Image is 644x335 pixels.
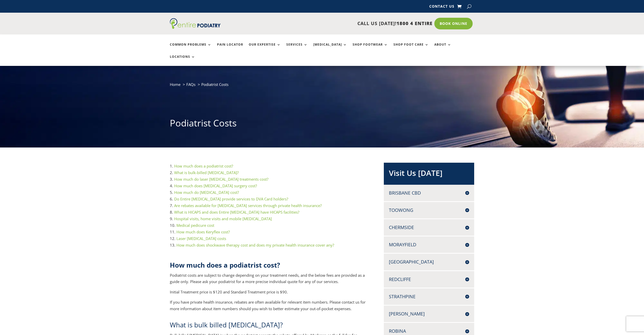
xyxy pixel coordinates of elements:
span: Podiatrist Costs [201,82,228,87]
h4: Brisbane CBD [389,190,469,196]
a: Shop Footwear [353,43,388,54]
a: Book Online [434,18,473,29]
h4: Redcliffe [389,276,469,283]
a: How much does Keryflex cost? [176,229,230,234]
a: About [434,43,451,54]
a: Shop Foot Care [393,43,429,54]
a: What is bulk-billed [MEDICAL_DATA]? [174,170,239,175]
a: Laser [MEDICAL_DATA] costs [176,236,226,241]
h2: What is bulk billed [MEDICAL_DATA]? [170,320,367,332]
p: CALL US [DATE]! [240,20,433,27]
img: logo (1) [170,18,221,29]
h4: [GEOGRAPHIC_DATA] [389,259,469,265]
a: Services [286,43,308,54]
h4: Robina [389,328,469,334]
nav: breadcrumb [170,81,474,91]
p: Initial Treatment price is $120 and Standard Treatment price is $90. [170,289,367,299]
a: How much does shockwave therapy cost and does my private health insurance cover any? [176,243,334,248]
h4: Chermside [389,224,469,231]
a: Common Problems [170,43,211,54]
p: If you have private health insurance, rebates are often available for relevant item numbers. Plea... [170,299,367,312]
h4: [PERSON_NAME] [389,311,469,317]
a: Medical pedicure cost [176,223,214,228]
a: How much do laser [MEDICAL_DATA] treatments cost? [174,177,268,182]
a: How much does [MEDICAL_DATA] surgery cost? [174,183,257,188]
a: What is HICAPS and does Entire [MEDICAL_DATA] have HICAPS facilities? [174,210,299,215]
a: Entire Podiatry [170,25,221,30]
a: Pain Locator [217,43,243,54]
a: Home [170,82,180,87]
a: Are rebates available for [MEDICAL_DATA] services through private health insurance? [174,203,322,208]
h4: Strathpine [389,293,469,300]
h4: Toowong [389,207,469,213]
strong: How much does a podiatrist cost? [170,260,280,270]
h2: Visit Us [DATE] [389,168,469,181]
a: How much do [MEDICAL_DATA] cost? [174,190,239,195]
a: Our Expertise [249,43,281,54]
a: Do Entire [MEDICAL_DATA] provide services to DVA Card holders? [174,196,288,201]
span: 1800 4 ENTIRE [397,20,433,26]
h1: Podiatrist Costs [170,117,474,132]
a: Contact Us [429,5,454,10]
a: Locations [170,55,195,66]
h4: Morayfield [389,241,469,248]
a: [MEDICAL_DATA] [313,43,347,54]
a: FAQs [186,82,195,87]
a: How much does a podiatrist cost? [174,163,233,169]
a: Hospital visits, home visits and mobile [MEDICAL_DATA] [174,216,272,221]
p: Podiatrist costs are subject to change depending on your treatment needs, and the below fees are ... [170,272,367,289]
